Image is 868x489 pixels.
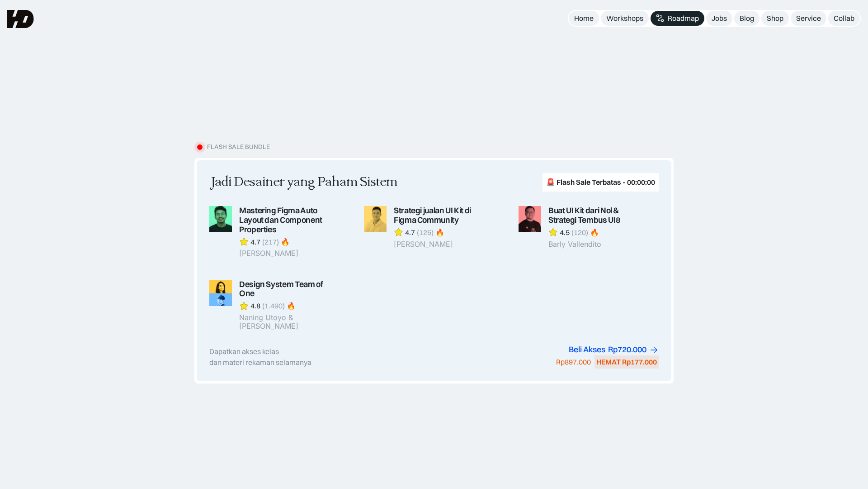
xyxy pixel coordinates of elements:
[596,357,657,367] div: HEMAT Rp177.000
[601,11,649,26] a: Workshops
[834,14,854,23] div: Collab
[606,14,643,23] div: Workshops
[209,346,311,368] div: Dapatkan akses kelas dan materi rekaman selamanya
[712,14,727,23] div: Jobs
[569,345,605,355] div: Beli Akses
[740,14,754,23] div: Blog
[569,11,599,26] a: Home
[556,357,591,367] div: Rp897.000
[791,11,826,26] a: Service
[569,345,659,355] a: Beli AksesRp720.000
[207,143,270,151] div: FLASH SALE BUNDLE
[608,345,646,355] div: Rp720.000
[706,11,732,26] a: Jobs
[574,14,594,23] div: Home
[546,177,625,187] div: 🚨 Flash Sale Terbatas -
[828,11,860,26] a: Collab
[209,173,397,192] div: Jadi Desainer yang Paham Sistem
[767,14,783,23] div: Shop
[796,14,821,23] div: Service
[668,14,699,23] div: Roadmap
[651,11,704,26] a: Roadmap
[627,177,655,187] div: 00:00:00
[761,11,789,26] a: Shop
[734,11,759,26] a: Blog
